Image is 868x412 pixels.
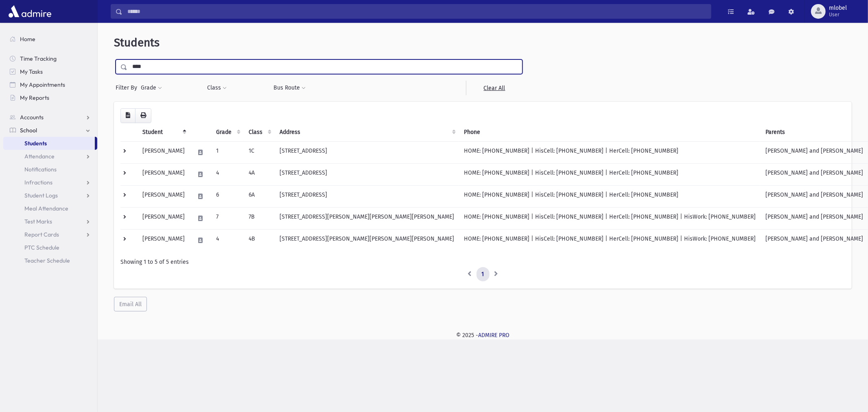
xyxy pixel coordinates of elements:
[138,123,190,142] th: Student: activate to sort column descending
[3,202,97,215] a: Meal Attendance
[3,91,97,104] a: My Reports
[761,207,868,229] td: [PERSON_NAME] and [PERSON_NAME]
[275,123,459,142] th: Address: activate to sort column ascending
[3,137,95,150] a: Students
[20,94,49,101] span: My Reports
[459,163,761,185] td: HOME: [PHONE_NUMBER] | HisCell: [PHONE_NUMBER] | HerCell: [PHONE_NUMBER]
[761,229,868,251] td: [PERSON_NAME] and [PERSON_NAME]
[20,114,44,121] span: Accounts
[3,241,97,254] a: PTC Schedule
[24,205,68,212] span: Meal Attendance
[761,163,868,185] td: [PERSON_NAME] and [PERSON_NAME]
[116,83,140,92] span: Filter By
[478,332,509,339] a: ADMIRE PRO
[20,35,35,43] span: Home
[761,185,868,207] td: [PERSON_NAME] and [PERSON_NAME]
[211,123,244,142] th: Grade: activate to sort column ascending
[459,123,761,142] th: Phone
[24,192,58,199] span: Student Logs
[120,258,845,266] div: Showing 1 to 5 of 5 entries
[244,163,275,185] td: 4A
[3,176,97,189] a: Infractions
[24,153,55,160] span: Attendance
[459,141,761,163] td: HOME: [PHONE_NUMBER] | HisCell: [PHONE_NUMBER] | HerCell: [PHONE_NUMBER]
[138,185,190,207] td: [PERSON_NAME]
[114,36,160,49] span: Students
[20,68,43,75] span: My Tasks
[207,81,227,95] button: Class
[3,52,97,65] a: Time Tracking
[244,229,275,251] td: 4B
[459,229,761,251] td: HOME: [PHONE_NUMBER] | HisCell: [PHONE_NUMBER] | HerCell: [PHONE_NUMBER] | HisWork: [PHONE_NUMBER]
[211,163,244,185] td: 4
[244,207,275,229] td: 7B
[275,229,459,251] td: [STREET_ADDRESS][PERSON_NAME][PERSON_NAME][PERSON_NAME]
[24,218,52,225] span: Test Marks
[3,215,97,228] a: Test Marks
[273,81,306,95] button: Bus Route
[211,141,244,163] td: 1
[3,65,97,78] a: My Tasks
[3,228,97,241] a: Report Cards
[211,229,244,251] td: 4
[3,254,97,267] a: Teacher Schedule
[275,141,459,163] td: [STREET_ADDRESS]
[459,185,761,207] td: HOME: [PHONE_NUMBER] | HisCell: [PHONE_NUMBER] | HerCell: [PHONE_NUMBER]
[111,331,855,340] div: © 2025 -
[761,141,868,163] td: [PERSON_NAME] and [PERSON_NAME]
[122,4,711,19] input: Search
[138,163,190,185] td: [PERSON_NAME]
[829,11,847,18] span: User
[20,55,57,62] span: Time Tracking
[275,185,459,207] td: [STREET_ADDRESS]
[24,140,47,147] span: Students
[24,166,57,173] span: Notifications
[3,150,97,163] a: Attendance
[244,141,275,163] td: 1C
[3,163,97,176] a: Notifications
[24,179,52,186] span: Infractions
[138,141,190,163] td: [PERSON_NAME]
[211,185,244,207] td: 6
[275,163,459,185] td: [STREET_ADDRESS]
[24,231,59,238] span: Report Cards
[466,81,523,95] a: Clear All
[459,207,761,229] td: HOME: [PHONE_NUMBER] | HisCell: [PHONE_NUMBER] | HerCell: [PHONE_NUMBER] | HisWork: [PHONE_NUMBER]
[24,257,70,264] span: Teacher Schedule
[244,123,275,142] th: Class: activate to sort column ascending
[20,81,65,88] span: My Appointments
[138,207,190,229] td: [PERSON_NAME]
[477,267,490,282] a: 1
[24,244,59,251] span: PTC Schedule
[3,124,97,137] a: School
[7,3,53,20] img: AdmirePro
[120,108,136,123] button: CSV
[244,185,275,207] td: 6A
[3,33,97,46] a: Home
[761,123,868,142] th: Parents
[138,229,190,251] td: [PERSON_NAME]
[3,189,97,202] a: Student Logs
[275,207,459,229] td: [STREET_ADDRESS][PERSON_NAME][PERSON_NAME][PERSON_NAME]
[140,81,162,95] button: Grade
[135,108,151,123] button: Print
[3,111,97,124] a: Accounts
[829,5,847,11] span: mlobel
[211,207,244,229] td: 7
[3,78,97,91] a: My Appointments
[114,297,147,311] button: Email All
[20,127,37,134] span: School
